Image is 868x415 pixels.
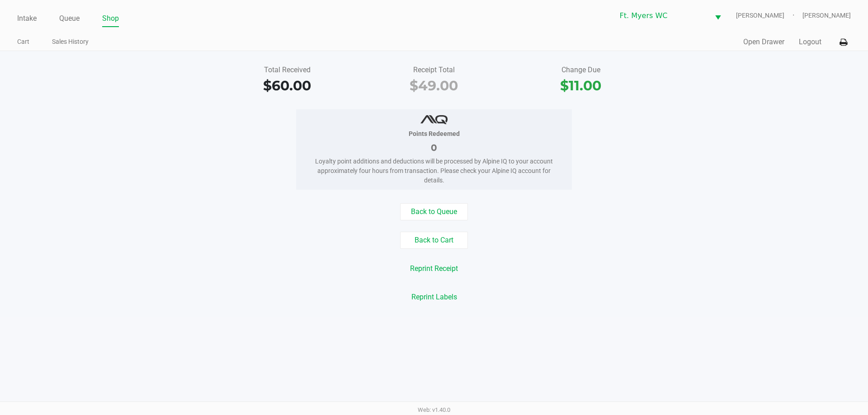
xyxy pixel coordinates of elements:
[736,11,802,20] span: [PERSON_NAME]
[17,12,37,25] a: Intake
[709,5,726,26] button: Select
[17,36,29,47] a: Cart
[310,129,558,139] div: Points Redeemed
[404,260,464,277] button: Reprint Receipt
[310,141,558,154] div: 0
[418,406,450,413] span: Web: v1.40.0
[406,289,463,306] button: Reprint Labels
[514,65,647,75] div: Change Due
[59,12,80,25] a: Queue
[400,232,468,249] button: Back to Cart
[514,75,647,96] div: $11.00
[221,65,354,75] div: Total Received
[620,10,704,21] span: Ft. Myers WC
[799,37,821,47] button: Logout
[368,65,501,75] div: Receipt Total
[52,36,89,47] a: Sales History
[743,37,784,47] button: Open Drawer
[221,75,354,96] div: $60.00
[802,11,851,20] span: [PERSON_NAME]
[310,157,558,185] div: Loyalty point additions and deductions will be processed by Alpine IQ to your account approximate...
[368,75,501,96] div: $49.00
[102,12,119,25] a: Shop
[400,203,468,220] button: Back to Queue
